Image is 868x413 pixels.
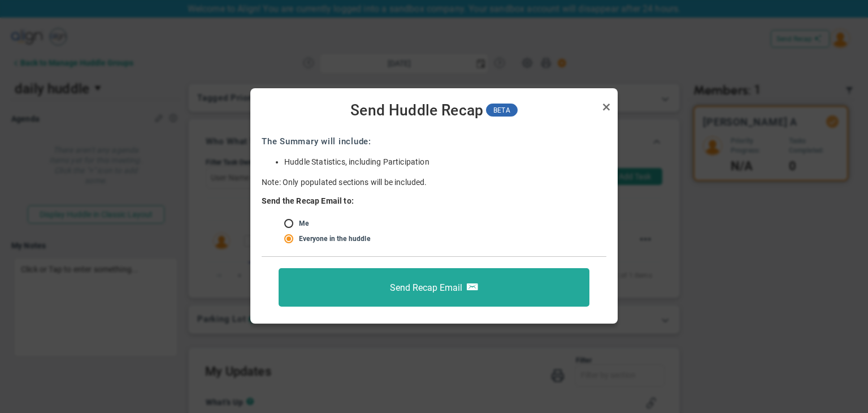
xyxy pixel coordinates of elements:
[299,235,370,243] label: Everyone in the huddle
[486,104,518,117] span: BETA
[262,196,606,206] h4: Send the Recap Email to:
[284,157,606,167] li: Huddle Statistics, including Participation
[299,220,309,227] label: Me
[279,268,589,307] button: Send Recap Email
[262,136,606,148] h3: The Summary will include:
[350,101,483,120] span: Send Huddle Recap
[600,100,613,114] a: Close
[262,177,606,188] p: Note: Only populated sections will be included.
[390,282,462,292] span: Send Recap Email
